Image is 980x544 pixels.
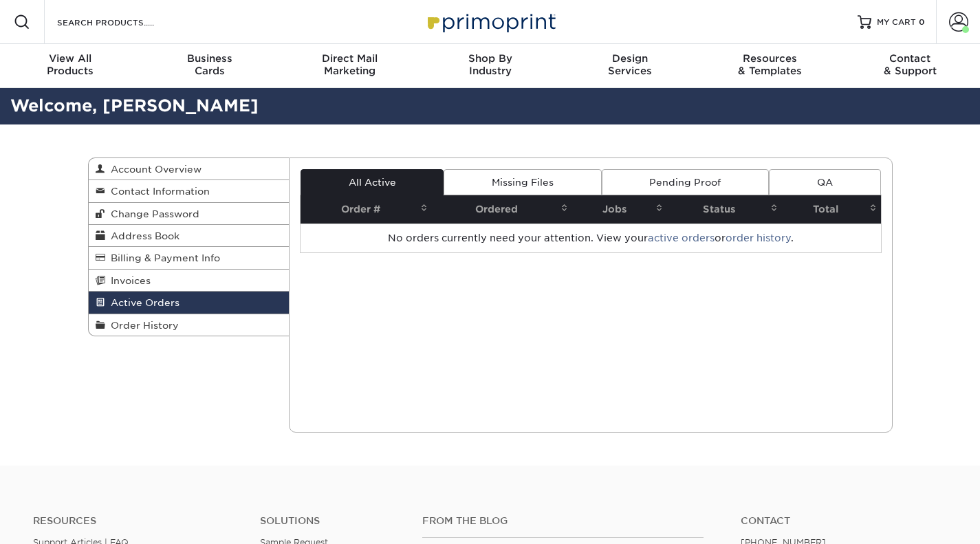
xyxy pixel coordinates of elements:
a: Shop ByIndustry [420,44,560,88]
a: Pending Proof [602,169,769,195]
span: MY CART [877,17,916,28]
th: Status [667,195,782,224]
span: Contact Information [105,186,210,197]
th: Total [782,195,880,224]
span: Contact [840,52,980,65]
a: active orders [648,232,715,243]
a: Invoices [89,270,290,292]
a: All Active [301,169,444,195]
span: Shop By [420,52,560,65]
a: Resources& Templates [700,44,840,88]
a: Address Book [89,225,290,247]
a: Contact Information [89,180,290,202]
h4: From the Blog [422,515,703,527]
a: Contact& Support [840,44,980,88]
span: Address Book [105,230,179,241]
span: Account Overview [105,164,202,175]
div: & Templates [700,52,840,77]
div: Cards [140,52,281,77]
span: Resources [700,52,840,65]
span: 0 [919,17,925,27]
div: Industry [420,52,560,77]
div: & Support [840,52,980,77]
a: Account Overview [89,158,290,180]
a: DesignServices [560,44,700,88]
h4: Resources [33,515,239,527]
span: Design [560,52,700,65]
a: QA [769,169,880,195]
div: Marketing [280,52,420,77]
th: Order # [301,195,432,224]
a: Direct MailMarketing [280,44,420,88]
a: Missing Files [444,169,601,195]
td: No orders currently need your attention. View your or . [301,224,881,252]
span: Active Orders [105,297,179,308]
span: Order History [105,320,179,331]
img: Primoprint [422,7,559,36]
a: Billing & Payment Info [89,247,290,269]
th: Ordered [432,195,572,224]
h4: Solutions [260,515,402,527]
a: Order History [89,314,290,336]
a: BusinessCards [140,44,281,88]
input: SEARCH PRODUCTS..... [56,14,190,30]
span: Change Password [105,208,199,219]
a: order history [726,232,791,243]
a: Contact [741,515,947,527]
span: Invoices [105,275,151,286]
span: Direct Mail [280,52,420,65]
span: Billing & Payment Info [105,252,220,263]
div: Services [560,52,700,77]
a: Active Orders [89,292,290,314]
span: Business [140,52,281,65]
a: Change Password [89,203,290,225]
th: Jobs [572,195,667,224]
